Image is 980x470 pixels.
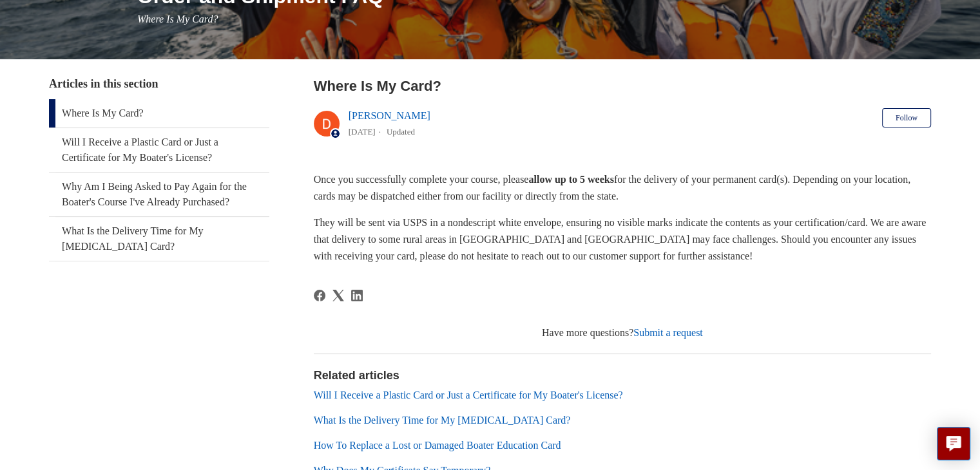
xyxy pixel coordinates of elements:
[49,99,269,127] a: Where Is My Card?
[49,128,269,172] a: Will I Receive a Plastic Card or Just a Certificate for My Boater's License?
[349,110,430,121] a: [PERSON_NAME]
[351,290,363,301] svg: Share this page on LinkedIn
[314,290,325,301] a: Facebook
[937,427,970,460] button: Live chat
[314,415,571,426] a: What Is the Delivery Time for My [MEDICAL_DATA] Card?
[387,127,415,136] li: Updated
[49,173,269,216] a: Why Am I Being Asked to Pay Again for the Boater's Course I've Already Purchased?
[332,290,344,301] svg: Share this page on X Corp
[633,327,703,338] a: Submit a request
[314,325,931,341] div: Have more questions?
[314,290,325,301] svg: Share this page on Facebook
[314,440,561,451] a: How To Replace a Lost or Damaged Boater Education Card
[314,214,931,264] p: They will be sent via USPS in a nondescript white envelope, ensuring no visible marks indicate th...
[332,290,344,301] a: X Corp
[49,217,269,261] a: What Is the Delivery Time for My [MEDICAL_DATA] Card?
[351,290,363,301] a: LinkedIn
[49,77,158,90] span: Articles in this section
[137,14,218,24] span: Where Is My Card?
[882,108,931,127] button: Follow Article
[314,367,931,384] h2: Related articles
[528,174,613,185] strong: allow up to 5 weeks
[314,171,931,204] p: Once you successfully complete your course, please for the delivery of your permanent card(s). De...
[314,390,623,400] a: Will I Receive a Plastic Card or Just a Certificate for My Boater's License?
[314,75,931,97] h2: Where Is My Card?
[349,127,376,136] time: 04/15/2024, 17:31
